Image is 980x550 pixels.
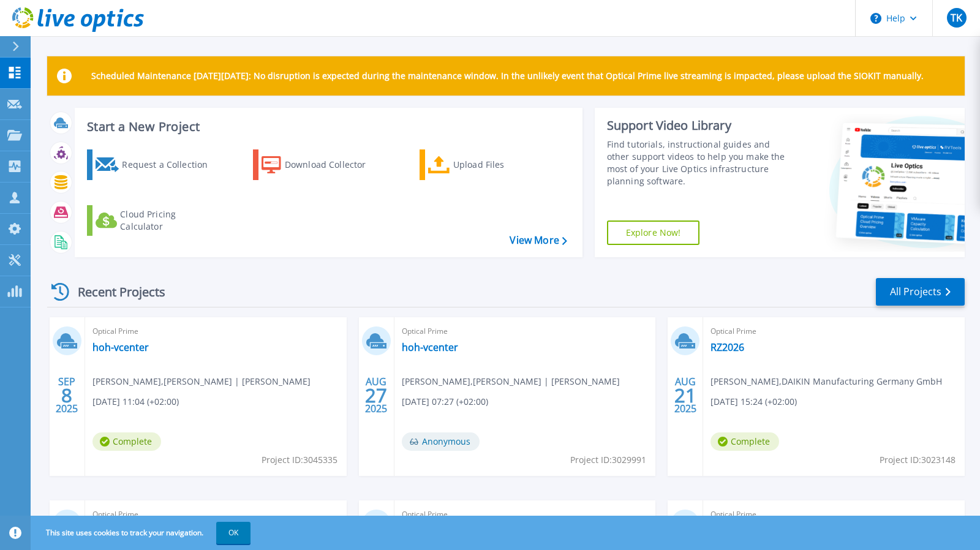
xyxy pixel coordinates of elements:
a: RZ2026 [710,341,744,353]
span: 27 [365,390,387,401]
div: Support Video Library [607,118,793,134]
span: This site uses cookies to track your navigation. [34,522,251,544]
div: AUG 2025 [674,373,697,418]
span: Complete [92,432,161,451]
span: Anonymous [402,432,480,451]
span: [DATE] 15:24 (+02:00) [710,395,797,409]
span: Optical Prime [92,325,339,338]
span: Complete [710,432,779,451]
span: Optical Prime [710,325,957,338]
span: 21 [674,390,696,401]
button: OK [216,522,251,544]
span: [DATE] 07:27 (+02:00) [402,395,488,409]
span: [DATE] 11:04 (+02:00) [92,395,179,409]
a: Download Collector [253,149,390,180]
a: Cloud Pricing Calculator [87,205,224,236]
span: Optical Prime [710,508,957,521]
div: Find tutorials, instructional guides and other support videos to help you make the most of your L... [607,138,793,187]
a: View More [510,235,567,246]
a: Request a Collection [87,149,224,180]
span: 8 [61,390,72,401]
h3: Start a New Project [87,120,567,134]
span: [PERSON_NAME] , [PERSON_NAME] | [PERSON_NAME] [402,375,620,388]
a: All Projects [876,278,965,306]
div: Request a Collection [122,153,220,177]
a: Explore Now! [607,220,700,245]
span: Project ID: 3045335 [262,453,337,467]
div: Download Collector [285,153,383,177]
div: AUG 2025 [364,373,388,418]
span: [PERSON_NAME] , DAIKIN Manufacturing Germany GmbH [710,375,942,388]
div: Cloud Pricing Calculator [120,208,218,233]
span: [PERSON_NAME] , [PERSON_NAME] | [PERSON_NAME] [92,375,311,388]
span: Project ID: 3029991 [570,453,646,467]
span: Optical Prime [402,325,649,338]
span: TK [951,13,962,23]
div: Recent Projects [47,277,182,307]
div: SEP 2025 [55,373,78,418]
span: Optical Prime [92,508,339,521]
span: Optical Prime [402,508,649,521]
a: hoh-vcenter [92,341,149,353]
a: hoh-vcenter [402,341,458,353]
div: Upload Files [453,153,551,177]
a: Upload Files [420,149,556,180]
p: Scheduled Maintenance [DATE][DATE]: No disruption is expected during the maintenance window. In t... [91,71,924,81]
span: Project ID: 3023148 [880,453,956,467]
